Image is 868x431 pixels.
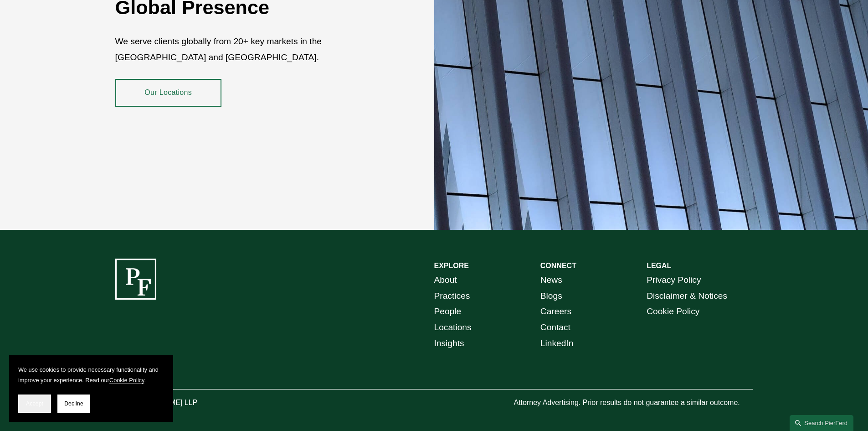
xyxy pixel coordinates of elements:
a: Careers [540,304,571,320]
a: Cookie Policy [647,304,699,320]
span: Decline [64,400,83,407]
a: Cookie Policy [109,377,144,384]
span: Accept [26,400,43,407]
a: News [540,272,562,288]
a: Locations [434,320,472,336]
a: Practices [434,288,470,304]
a: Search this site [790,415,853,431]
button: Decline [57,395,90,413]
strong: EXPLORE [434,262,469,270]
a: Privacy Policy [647,272,701,288]
section: Cookie banner [9,355,173,422]
a: People [434,304,462,320]
p: We use cookies to provide necessary functionality and improve your experience. Read our . [18,364,164,385]
a: Blogs [540,288,562,304]
p: We serve clients globally from 20+ key markets in the [GEOGRAPHIC_DATA] and [GEOGRAPHIC_DATA]. [115,34,381,65]
a: Our Locations [115,79,221,106]
a: Contact [540,320,570,336]
strong: CONNECT [540,262,576,270]
a: About [434,272,457,288]
a: Insights [434,336,464,352]
p: © [PERSON_NAME] LLP [115,396,248,410]
a: Disclaimer & Notices [647,288,727,304]
button: Accept [18,395,51,413]
p: Attorney Advertising. Prior results do not guarantee a similar outcome. [514,396,753,410]
strong: LEGAL [647,262,671,270]
a: LinkedIn [540,336,574,352]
